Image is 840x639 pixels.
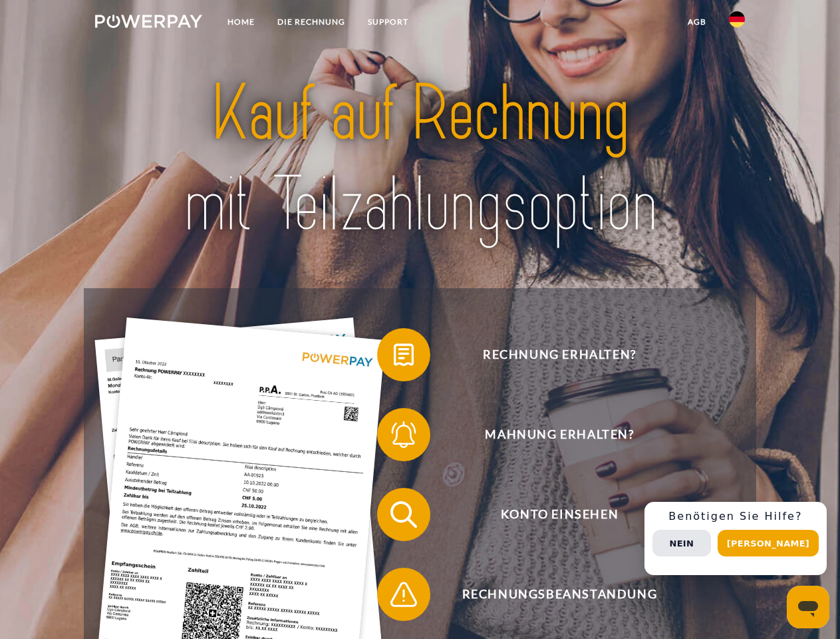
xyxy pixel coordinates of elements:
span: Mahnung erhalten? [396,408,722,461]
iframe: Schaltfläche zum Öffnen des Messaging-Fensters [787,586,829,628]
h3: Benötigen Sie Hilfe? [652,510,819,523]
img: de [729,11,745,27]
a: DIE RECHNUNG [266,10,356,34]
img: qb_search.svg [387,498,420,531]
button: Konto einsehen [377,488,723,541]
a: SUPPORT [356,10,420,34]
img: qb_warning.svg [387,578,420,611]
a: agb [676,10,718,34]
button: Mahnung erhalten? [377,408,723,461]
span: Konto einsehen [396,488,722,541]
img: logo-powerpay-white.svg [95,15,202,28]
a: Home [216,10,266,34]
span: Rechnungsbeanstandung [396,568,722,621]
button: Rechnungsbeanstandung [377,568,723,621]
img: title-powerpay_de.svg [127,64,713,255]
div: Schnellhilfe [644,502,827,575]
button: [PERSON_NAME] [718,530,819,556]
button: Nein [652,530,711,556]
img: qb_bell.svg [387,418,420,451]
button: Rechnung erhalten? [377,328,723,381]
img: qb_bill.svg [387,338,420,371]
span: Rechnung erhalten? [396,328,722,381]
